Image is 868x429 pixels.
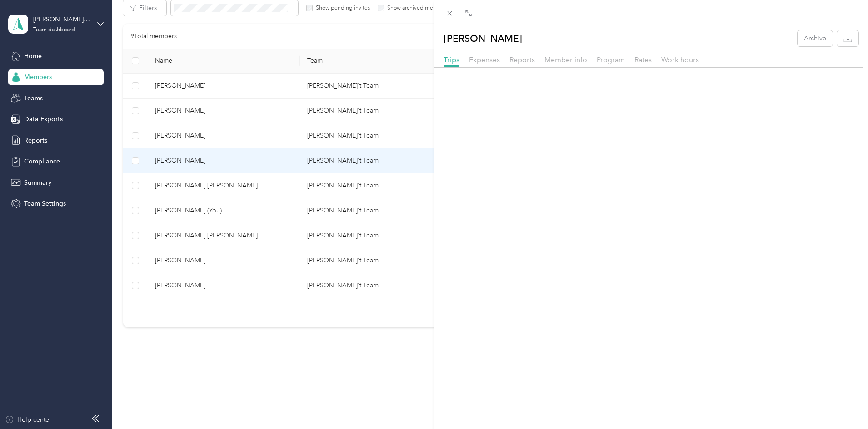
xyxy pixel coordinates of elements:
span: Program [597,55,625,64]
span: Trips [444,55,459,64]
iframe: Everlance-gr Chat Button Frame [817,378,868,429]
p: [PERSON_NAME] [444,30,522,46]
button: Archive [798,30,833,46]
span: Work hours [661,55,699,64]
span: Expenses [469,55,500,64]
span: Reports [509,55,535,64]
span: Member info [544,55,587,64]
span: Rates [634,55,652,64]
